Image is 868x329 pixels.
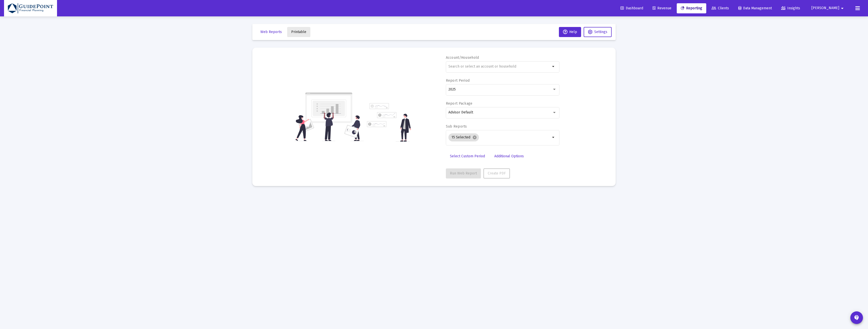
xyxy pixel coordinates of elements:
[648,3,675,13] a: Revenue
[446,55,479,60] label: Account/Household
[256,27,286,37] button: Web Reports
[594,30,607,34] span: Settings
[448,132,551,142] mat-chip-list: Selection
[551,64,557,70] mat-icon: arrow_drop_down
[805,3,851,13] button: [PERSON_NAME]
[738,6,772,10] span: Data Management
[734,3,776,13] a: Data Management
[559,27,581,37] button: Help
[811,6,839,10] span: [PERSON_NAME]
[446,78,470,83] label: Report Period
[446,124,467,129] label: Sub Reports
[584,27,612,37] button: Settings
[653,6,671,10] span: Revenue
[450,154,485,158] span: Select Custom Period
[446,168,481,178] button: Run Web Report
[450,171,477,175] span: Run Web Report
[448,110,473,114] span: Advisor Default
[708,3,733,13] a: Clients
[563,30,577,34] span: Help
[448,65,551,69] input: Search or select an account or household
[781,6,800,10] span: Insights
[494,154,524,158] span: Additional Options
[291,30,306,34] span: Printable
[712,6,729,10] span: Clients
[260,30,282,34] span: Web Reports
[446,101,473,106] label: Report Package
[448,133,479,141] mat-chip: 15 Selected
[488,171,506,175] span: Create PDF
[616,3,647,13] a: Dashboard
[294,92,364,142] img: reporting
[854,315,860,321] mat-icon: contact_support
[777,3,804,13] a: Insights
[620,6,643,10] span: Dashboard
[681,6,702,10] span: Reporting
[287,27,310,37] button: Printable
[551,134,557,140] mat-icon: arrow_drop_down
[677,3,706,13] a: Reporting
[367,103,411,142] img: reporting-alt
[8,3,53,13] img: Dashboard
[839,3,845,13] mat-icon: arrow_drop_down
[472,135,477,140] mat-icon: cancel
[483,168,510,178] button: Create PDF
[448,87,456,92] span: 2025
